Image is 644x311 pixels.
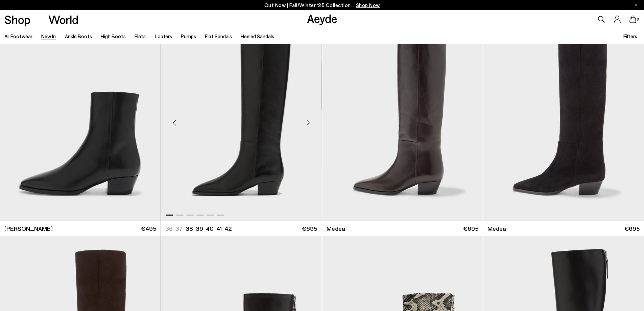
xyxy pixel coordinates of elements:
[161,19,321,221] img: Medea Knee-High Boots
[624,224,640,233] span: €695
[264,1,380,9] p: Out Now | Fall/Winter ‘25 Collection
[623,33,637,39] span: Filters
[196,224,203,233] li: 39
[206,224,214,233] li: 40
[48,14,78,25] a: World
[463,224,478,233] span: €695
[161,19,321,221] div: 1 / 6
[322,19,483,221] img: Medea Knee-High Boots
[181,33,196,39] a: Pumps
[241,33,274,39] a: Heeled Sandals
[629,16,636,23] a: 0
[322,221,483,236] a: Medea €695
[41,33,56,39] a: New In
[483,19,644,221] img: Medea Suede Knee-High Boots
[155,33,172,39] a: Loafers
[321,19,482,221] img: Medea Knee-High Boots
[4,33,32,39] a: All Footwear
[65,33,92,39] a: Ankle Boots
[487,224,506,233] span: Medea
[302,224,317,233] span: €695
[298,112,318,133] div: Next slide
[224,224,232,233] li: 42
[161,221,321,236] a: 36 37 38 39 40 41 42 €695
[141,224,156,233] span: €495
[483,221,644,236] a: Medea €695
[216,224,222,233] li: 41
[321,19,482,221] div: 2 / 6
[205,33,232,39] a: Flat Sandals
[135,33,146,39] a: Flats
[101,33,126,39] a: High Boots
[4,224,53,233] span: [PERSON_NAME]
[165,224,230,233] ul: variant
[4,14,30,25] a: Shop
[164,112,185,133] div: Previous slide
[327,224,345,233] span: Medea
[161,19,321,221] a: 6 / 6 1 / 6 2 / 6 3 / 6 4 / 6 5 / 6 6 / 6 1 / 6 Next slide Previous slide
[636,18,640,21] span: 0
[307,11,337,25] a: Aeyde
[356,2,380,8] span: Navigate to /collections/new-in
[186,224,193,233] li: 38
